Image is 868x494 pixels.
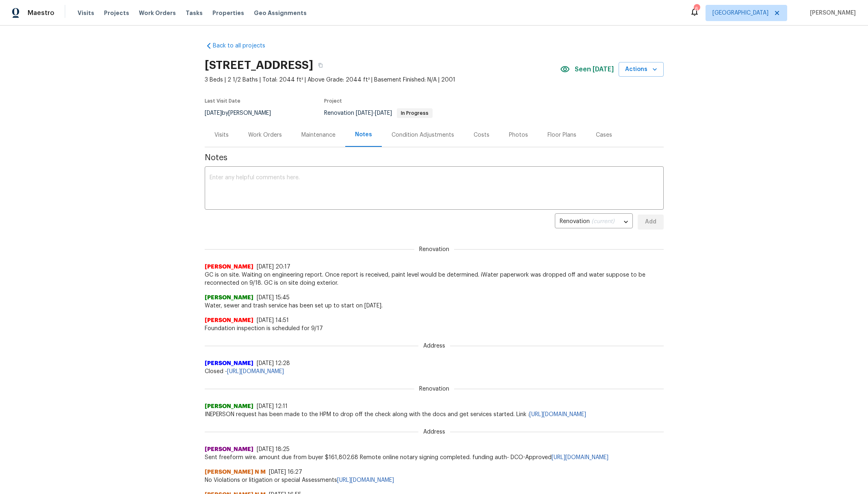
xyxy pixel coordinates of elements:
span: (current) [591,219,615,224]
span: [PERSON_NAME] [205,359,253,367]
span: Visits [78,9,94,17]
div: by [PERSON_NAME] [205,108,281,118]
span: [DATE] 14:51 [257,318,289,323]
span: Tasks [186,10,203,16]
span: [DATE] [375,110,392,116]
span: [PERSON_NAME] [807,9,856,17]
span: [GEOGRAPHIC_DATA] [712,9,768,17]
span: [DATE] [356,110,373,116]
a: [URL][DOMAIN_NAME] [337,477,394,483]
span: Renovation [414,245,454,253]
span: Notes [205,154,664,162]
span: Closed - [205,367,664,376]
span: GC is on site. Waiting on engineering report. Once report is received, paint level would be deter... [205,271,664,287]
div: Maintenance [301,131,336,139]
h2: [STREET_ADDRESS] [205,61,313,69]
span: Water, sewer and trash service has been set up to start on [DATE]. [205,302,664,310]
span: Actions [625,64,657,75]
span: [PERSON_NAME] [205,316,253,324]
button: Actions [619,62,664,77]
div: Cases [596,131,612,139]
span: Maestro [28,9,54,17]
span: [DATE] 18:25 [257,447,290,452]
span: No Violations or litigation or special Assessments [205,476,664,484]
span: - [356,110,392,116]
span: Foundation inspection is scheduled for 9/17 [205,324,664,333]
span: Project [324,99,342,103]
div: 6 [694,5,699,13]
span: Address [418,342,450,350]
a: Back to all projects [205,42,283,50]
div: Condition Adjustments [392,131,454,139]
a: [URL][DOMAIN_NAME] [552,455,608,460]
div: Work Orders [248,131,282,139]
div: Notes [355,131,372,139]
div: Costs [474,131,489,139]
span: Renovation [414,385,454,393]
span: [DATE] 15:45 [257,295,290,301]
span: [PERSON_NAME] N M [205,468,266,476]
span: [PERSON_NAME] [205,294,253,302]
span: [PERSON_NAME] [205,402,253,410]
span: [DATE] 16:27 [269,469,302,475]
span: INEPERSON request has been made to the HPM to drop off the check along with the docs and get serv... [205,410,664,419]
a: [URL][DOMAIN_NAME] [227,369,284,374]
span: Sent freeform wire. amount due from buyer $161,802.68 Remote online notary signing completed. fun... [205,453,664,462]
div: Renovation (current) [555,212,633,232]
div: Photos [509,131,528,139]
span: Work Orders [139,9,176,17]
span: [DATE] 20:17 [257,264,290,270]
a: [URL][DOMAIN_NAME] [529,412,586,417]
div: Visits [214,131,229,139]
span: Projects [104,9,129,17]
span: [DATE] 12:11 [257,404,288,409]
span: In Progress [398,111,432,116]
span: [DATE] 12:28 [257,361,290,366]
span: Last Visit Date [205,99,240,103]
span: Properties [212,9,244,17]
span: 3 Beds | 2 1/2 Baths | Total: 2044 ft² | Above Grade: 2044 ft² | Basement Finished: N/A | 2001 [205,76,560,84]
span: [PERSON_NAME] [205,445,253,453]
span: [DATE] [205,110,222,116]
span: Renovation [324,110,433,116]
span: Geo Assignments [254,9,307,17]
span: Address [418,428,450,436]
div: Floor Plans [548,131,576,139]
span: Seen [DATE] [575,65,614,73]
span: [PERSON_NAME] [205,263,253,271]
